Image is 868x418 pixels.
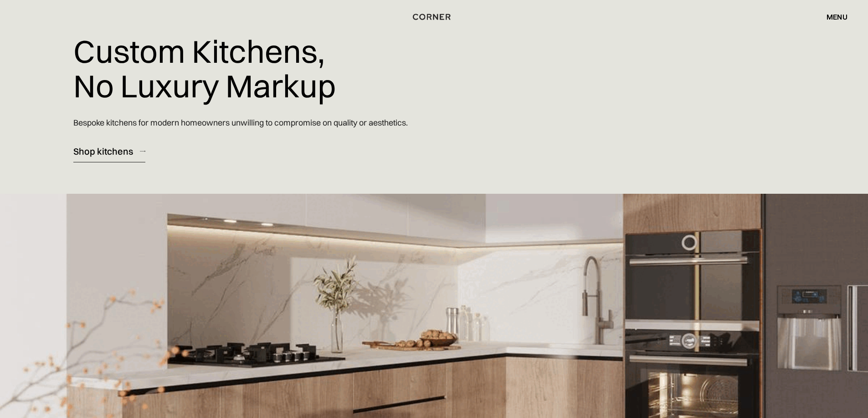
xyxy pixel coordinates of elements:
[403,11,466,23] a: home
[73,145,133,157] div: Shop kitchens
[827,13,847,20] div: menu
[73,110,408,136] p: Bespoke kitchens for modern homeowners unwilling to compromise on quality or aesthetics.
[73,140,145,162] a: Shop kitchens
[73,27,336,110] h1: Custom Kitchens, No Luxury Markup
[817,9,847,25] div: menu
